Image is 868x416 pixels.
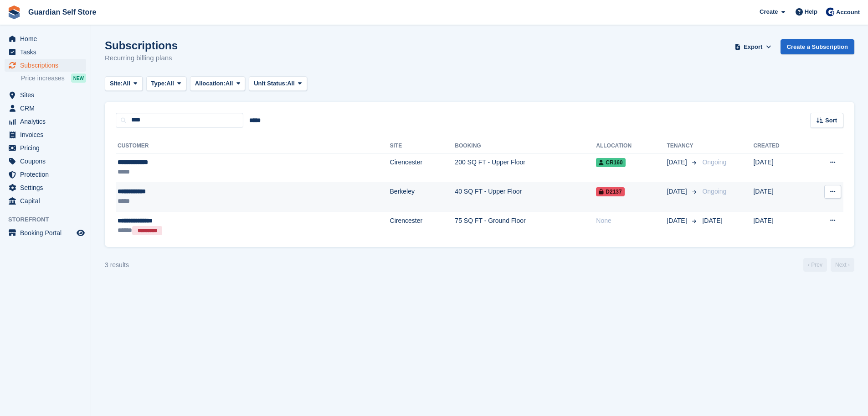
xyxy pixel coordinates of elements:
[5,102,86,115] a: menu
[5,89,86,101] a: menu
[753,182,805,211] td: [DATE]
[5,195,86,207] a: menu
[836,8,860,17] span: Account
[825,116,837,125] span: Sort
[5,168,86,181] a: menu
[190,76,246,91] button: Allocation: All
[390,153,455,182] td: Cirencester
[195,79,226,88] span: Allocation:
[20,89,75,101] span: Sites
[733,39,773,54] button: Export
[455,139,596,153] th: Booking
[596,158,625,167] span: CR160
[455,153,596,182] td: 200 SQ FT - Upper Floor
[20,168,75,181] span: Protection
[5,226,86,239] a: menu
[702,158,726,166] span: Ongoing
[20,142,75,154] span: Pricing
[390,139,455,153] th: Site
[596,187,624,196] span: D2137
[5,142,86,154] a: menu
[801,258,856,272] nav: Page
[667,216,688,226] span: [DATE]
[753,153,805,182] td: [DATE]
[123,79,130,88] span: All
[805,7,817,16] span: Help
[20,181,75,194] span: Settings
[71,74,86,83] div: NEW
[105,76,143,91] button: Site: All
[20,195,75,207] span: Capital
[753,139,805,153] th: Created
[20,226,75,239] span: Booking Portal
[110,79,123,88] span: Site:
[667,139,699,153] th: Tenancy
[744,42,762,52] span: Export
[21,73,86,83] a: Price increases NEW
[781,39,854,54] a: Create a Subscription
[287,79,295,88] span: All
[702,217,722,224] span: [DATE]
[831,258,854,272] a: Next
[5,59,86,72] a: menu
[20,46,75,58] span: Tasks
[803,258,827,272] a: Previous
[254,79,287,88] span: Unit Status:
[5,46,86,58] a: menu
[7,5,21,19] img: stora-icon-8386f47178a22dfd0bd8f6a31ec36ba5ce8667c1dd55bd0f319d3a0aa187defe.svg
[455,211,596,240] td: 75 SQ FT - Ground Floor
[5,115,86,128] a: menu
[20,115,75,128] span: Analytics
[146,76,186,91] button: Type: All
[455,182,596,211] td: 40 SQ FT - Upper Floor
[105,260,129,270] div: 3 results
[596,139,667,153] th: Allocation
[20,128,75,141] span: Invoices
[75,227,86,238] a: Preview store
[667,158,688,167] span: [DATE]
[116,139,390,153] th: Customer
[5,155,86,168] a: menu
[8,215,91,224] span: Storefront
[20,155,75,168] span: Coupons
[166,79,174,88] span: All
[760,7,778,16] span: Create
[5,32,86,45] a: menu
[151,79,167,88] span: Type:
[105,39,178,52] h1: Subscriptions
[826,7,835,16] img: Tom Scott
[226,79,233,88] span: All
[5,128,86,141] a: menu
[21,74,65,83] span: Price increases
[702,188,726,195] span: Ongoing
[249,76,307,91] button: Unit Status: All
[20,59,75,72] span: Subscriptions
[667,187,688,196] span: [DATE]
[20,102,75,115] span: CRM
[596,216,667,226] div: None
[390,211,455,240] td: Cirencester
[5,181,86,194] a: menu
[753,211,805,240] td: [DATE]
[25,5,100,20] a: Guardian Self Store
[20,32,75,45] span: Home
[105,53,178,63] p: Recurring billing plans
[390,182,455,211] td: Berkeley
